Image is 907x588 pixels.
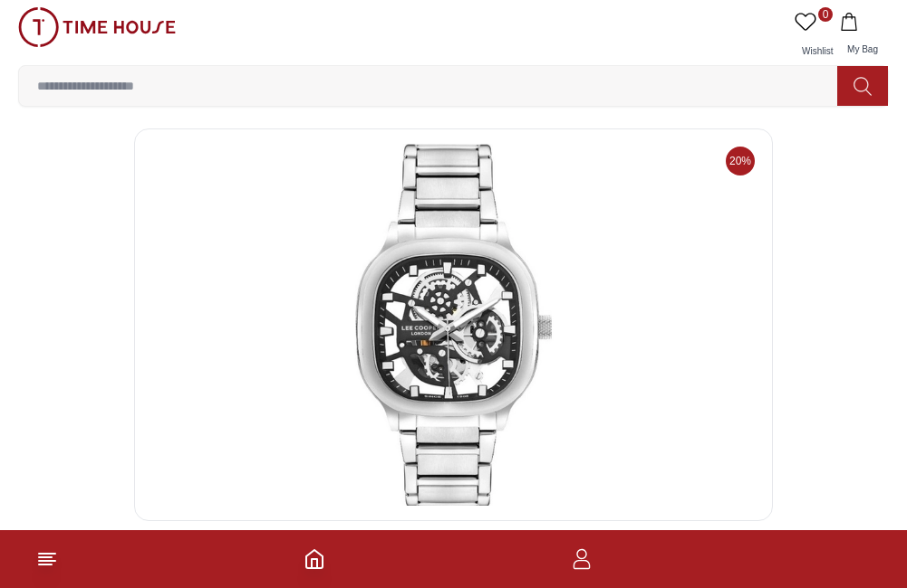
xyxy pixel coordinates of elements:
[836,7,889,65] button: My Bag
[726,147,755,175] span: 20%
[150,144,757,506] img: Lee Cooper Men's Analog Black Dial Watch - LC07974.350
[840,44,885,54] span: My Bag
[304,548,325,570] a: Home
[795,46,840,56] span: Wishlist
[18,7,176,47] img: ...
[791,7,836,65] a: 0Wishlist
[818,7,833,22] span: 0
